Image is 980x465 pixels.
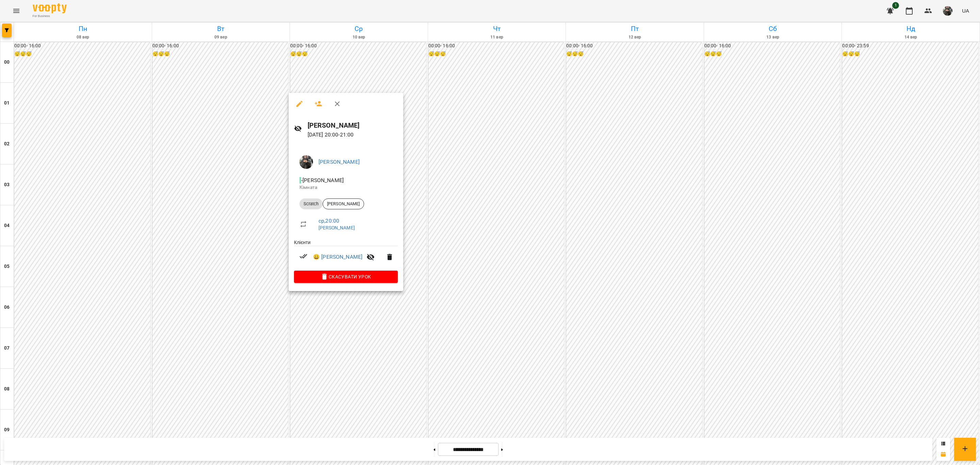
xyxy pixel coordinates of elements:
h6: [PERSON_NAME] [308,120,398,131]
span: - [PERSON_NAME] [299,177,345,183]
ul: Клієнти [294,239,398,271]
a: 😀 [PERSON_NAME] [313,253,362,261]
p: Кімната [299,184,392,191]
img: 8337ee6688162bb2290644e8745a615f.jpg [299,155,313,169]
span: Скасувати Урок [299,273,392,281]
span: Scratch [299,201,323,207]
svg: Візит сплачено [299,252,308,260]
div: [PERSON_NAME] [323,198,364,209]
a: [PERSON_NAME] [318,225,355,230]
a: [PERSON_NAME] [318,159,360,165]
button: Скасувати Урок [294,271,398,283]
span: [PERSON_NAME] [323,201,364,207]
a: ср , 20:00 [318,218,339,224]
p: [DATE] 20:00 - 21:00 [308,131,398,139]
